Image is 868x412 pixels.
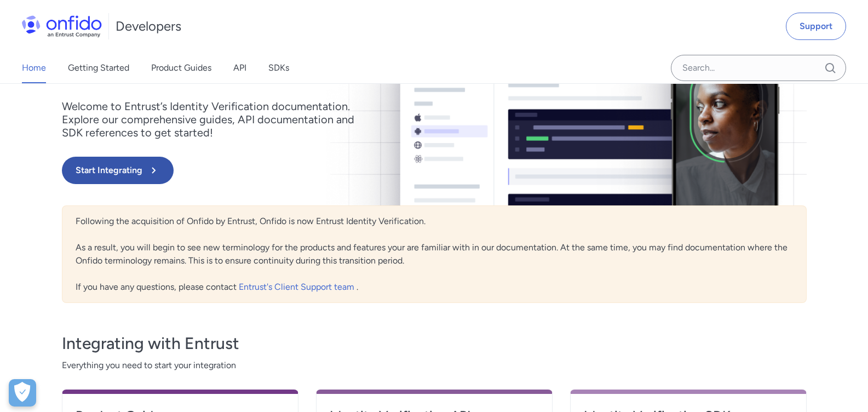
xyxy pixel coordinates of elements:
p: Welcome to Entrust’s Identity Verification documentation. Explore our comprehensive guides, API d... [62,100,369,139]
div: Cookie Preferences [9,379,36,407]
button: Start Integrating [62,157,174,184]
a: SDKs [268,53,289,83]
span: Everything you need to start your integration [62,359,807,372]
button: Open Preferences [9,379,36,407]
a: Getting Started [68,53,129,83]
a: Product Guides [151,53,211,83]
a: Start Integrating [62,157,583,184]
a: Support [786,13,846,40]
img: Onfido Logo [22,15,102,37]
a: Entrust's Client Support team [239,282,357,292]
a: API [233,53,246,83]
div: Following the acquisition of Onfido by Entrust, Onfido is now Entrust Identity Verification. As a... [62,205,807,303]
h3: Integrating with Entrust [62,333,807,354]
h1: Developers [116,18,181,35]
a: Home [22,53,46,83]
input: Onfido search input field [671,55,846,81]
